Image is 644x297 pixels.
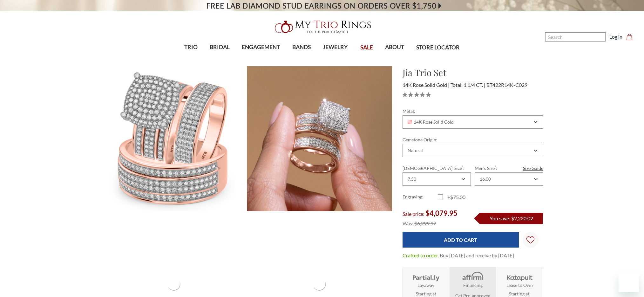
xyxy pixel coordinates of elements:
[178,37,204,58] a: TRIO
[626,34,633,40] svg: cart.cart_preview
[475,165,543,171] label: Men's Size :
[523,232,539,248] a: Wish Lists
[298,58,305,58] button: submenu toggle
[188,58,194,58] button: submenu toggle
[463,282,483,288] strong: Financing
[271,17,373,37] img: My Trio Rings
[403,172,471,186] div: Combobox
[490,215,533,221] span: You save: $2,220.02
[236,37,286,58] a: ENGAGEMENT
[416,43,460,52] span: STORE LOCATOR
[509,290,530,297] span: Starting at .
[458,271,487,282] img: Affirm
[526,216,534,264] svg: Wish Lists
[403,115,543,129] div: Combobox
[360,43,373,52] span: SALE
[451,82,485,88] span: Total: 1 1/4 CT.
[403,220,413,226] span: Was:
[354,37,379,58] a: SALE
[204,37,236,58] a: BRIDAL
[184,43,198,51] span: TRIO
[425,209,458,217] span: $4,079.95
[247,66,392,211] img: Photo of Jia 1 1/4 ct tw. Diamond Cushion Cluster Trio Set 14K Rose Gold [BT422R-C029]
[403,136,543,143] label: Gemstone Origin:
[505,271,534,282] img: Katapult
[403,252,439,259] dt: Crafted to order.
[619,272,639,292] iframe: Button to launch messaging window
[545,32,606,42] input: Search
[403,165,471,171] label: [DEMOGRAPHIC_DATA]' Size :
[292,43,311,51] span: BANDS
[403,144,543,157] div: Combobox
[440,252,514,259] dd: Buy [DATE] and receive by [DATE]
[417,282,434,288] strong: Layaway
[408,119,454,125] span: 14K Rose Solid Gold
[403,82,450,88] span: 14K Rose Solid Gold
[523,165,543,171] a: Size Guide
[403,211,424,217] span: Sale price:
[286,37,317,58] a: BANDS
[408,177,416,182] div: 7.50
[210,43,230,51] span: BRIDAL
[403,66,543,79] h1: Jia Trio Set
[403,193,438,201] label: Engraving:
[323,43,348,51] span: JEWELRY
[217,58,223,58] button: submenu toggle
[403,108,543,114] label: Metal:
[317,37,354,58] a: JEWELRY
[258,58,264,58] button: submenu toggle
[438,193,473,201] label: +$75.00
[391,58,398,58] button: submenu toggle
[475,172,543,186] div: Combobox
[486,82,527,88] span: BT422R14K-C029
[385,43,404,51] span: ABOUT
[332,58,339,58] button: submenu toggle
[408,148,423,153] div: Natural
[187,17,457,37] a: My Trio Rings
[411,271,441,282] img: Layaway
[626,33,636,41] a: Cart with 0 items
[480,177,491,182] div: 16.00
[242,43,280,51] span: ENGAGEMENT
[414,220,436,226] span: $6,299.97
[609,33,622,41] a: Log in
[379,37,410,58] a: ABOUT
[506,282,533,288] strong: Lease to Own
[101,66,247,211] img: Photo of Jia 1 1/4 ct tw. Diamond Cushion Cluster Trio Set 14K Rose Gold [BT422R-C029]
[403,232,519,248] input: Add to Cart
[410,37,466,58] a: STORE LOCATOR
